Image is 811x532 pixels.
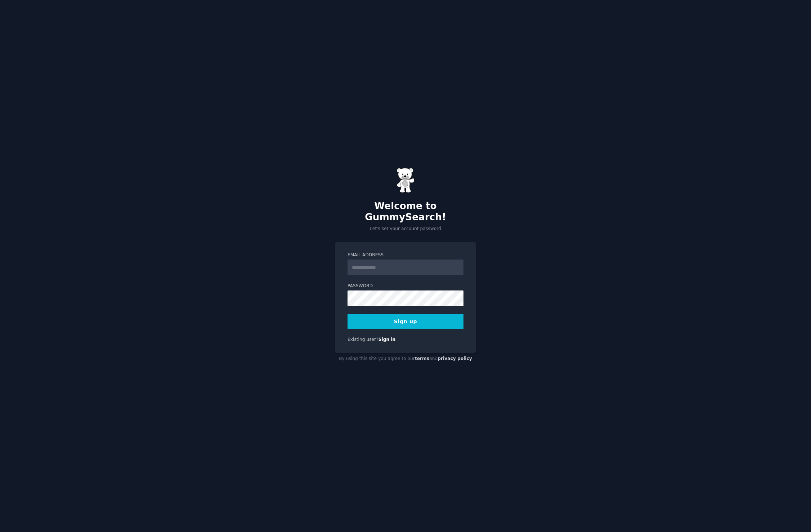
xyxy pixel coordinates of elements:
a: terms [415,356,429,361]
p: Let's set your account password [335,226,476,232]
img: Gummy Bear [396,168,415,193]
label: Email Address [348,252,463,258]
span: Existing user? [348,337,378,342]
h2: Welcome to GummySearch! [335,200,476,223]
label: Password [348,283,463,289]
a: privacy policy [438,356,472,361]
button: Sign up [348,314,463,329]
a: Sign in [378,337,396,342]
div: By using this site you agree to our and [335,353,476,365]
